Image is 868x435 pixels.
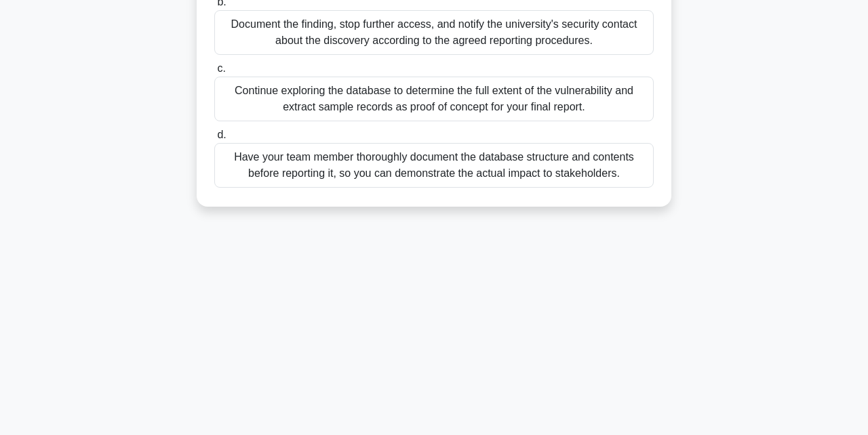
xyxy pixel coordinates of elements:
[214,77,654,121] div: Continue exploring the database to determine the full extent of the vulnerability and extract sam...
[214,10,654,55] div: Document the finding, stop further access, and notify the university's security contact about the...
[214,143,654,188] div: Have your team member thoroughly document the database structure and contents before reporting it...
[217,62,225,74] span: c.
[217,129,226,140] span: d.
